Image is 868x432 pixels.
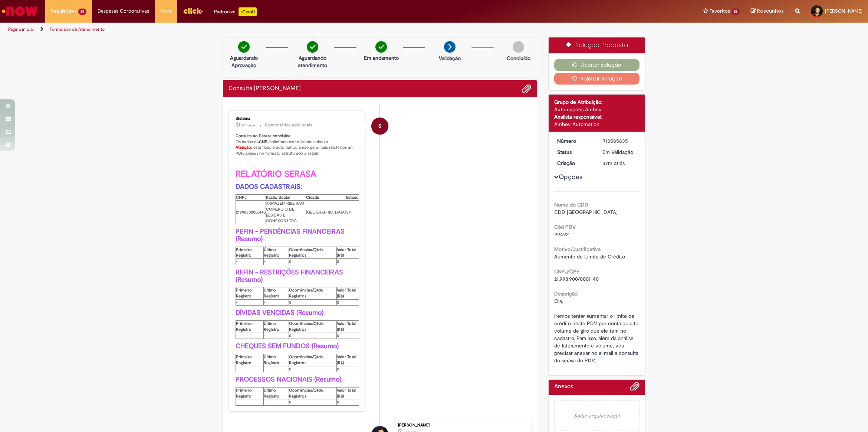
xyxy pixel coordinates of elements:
[337,299,359,306] td: 0
[236,342,339,350] b: CHEQUES SEM FUNDOS (Resumo)
[289,366,336,372] td: 0
[50,26,105,32] a: Formulário de Atendimento
[602,160,625,166] span: 37m atrás
[554,59,640,71] button: Aceitar solução
[289,399,336,406] td: 0
[263,247,289,258] th: Último Registro
[552,148,597,156] dt: Status
[266,201,306,224] td: ARMAZEM RIBEIRAO COMERCIO DE BEBIDAS E CONEXOS LTDA
[236,227,346,243] b: PEFIN - PENDÊNCIAS FINANCEIRAS (Resumo)
[236,366,264,372] td: -
[757,7,784,14] span: Rascunhos
[751,8,784,15] a: Rascunhos
[236,259,264,265] td: -
[554,298,640,364] span: Olá, Iremos tentar aumentar o limite de crédito deste PDV por conta do alto volume de giro que el...
[236,287,264,299] th: Primeiro Registro
[554,290,578,297] b: Descrição
[266,194,306,201] th: Razão Social
[710,7,730,15] span: Favoritos
[236,168,316,180] b: RELATÓRIO SERASA
[337,388,359,399] th: Valor Total (R$)
[337,287,359,299] th: Valor Total (R$)
[337,321,359,333] th: Valor Total (R$)
[398,423,527,428] div: [PERSON_NAME]
[554,383,573,390] h2: Anexos
[731,9,740,15] span: 26
[263,388,289,399] th: Último Registro
[554,276,599,282] span: 21.998.900/0001-40
[236,309,323,317] b: DÍVIDAS VENCIDAS (Resumo)
[236,116,359,121] div: Sistema
[239,7,257,16] p: +GenAi
[371,118,388,135] div: System
[289,333,336,339] td: 0
[602,160,625,166] time: 01/10/2025 12:45:32
[263,333,289,339] td: -
[554,400,640,431] em: Soltar arquivos aqui
[236,354,264,366] th: Primeiro Registro
[554,253,625,260] span: Aumento de Limite de Crédito
[337,247,359,258] th: Valor Total (R$)
[307,41,318,53] img: check-circle-green.png
[289,354,336,366] th: Ocorrências/Qtde. Registros
[513,41,524,53] img: img-circle-grey.png
[6,23,573,36] ul: Trilhas de página
[236,201,266,224] td: 21998900000140
[241,123,256,128] time: 01/10/2025 12:45:39
[289,247,336,258] th: Ocorrências/Qtde. Registros
[630,382,640,395] button: Adicionar anexos
[236,247,264,258] th: Primeiro Registro
[554,121,640,128] div: Ambev Automation
[236,388,264,399] th: Primeiro Registro
[554,268,579,275] b: CNPJ/CPF
[554,201,588,208] b: Nome do CDD
[337,333,359,339] td: 0
[263,299,289,306] td: -
[554,113,640,121] div: Analista responsável:
[98,7,149,15] span: Despesas Corporativas
[183,5,203,16] img: click_logo_yellow_360x200.png
[549,37,645,53] div: Solução Proposta
[346,194,359,201] th: Estado
[554,209,618,215] span: CDD [GEOGRAPHIC_DATA]
[236,299,264,306] td: -
[306,201,346,224] td: [GEOGRAPHIC_DATA]
[552,137,597,145] dt: Número
[554,231,569,238] span: 99492
[375,41,387,53] img: check-circle-green.png
[346,201,359,224] td: SP
[8,26,34,32] a: Página inicial
[289,321,336,333] th: Ocorrências/Qtde. Registros
[825,8,862,14] span: [PERSON_NAME]
[236,194,266,201] th: CNPJ
[226,54,262,69] p: Aguardando Aprovação
[265,122,312,128] small: Comentários adicionais
[263,259,289,265] td: -
[236,321,264,333] th: Primeiro Registro
[364,54,399,62] p: Em andamento
[306,194,346,201] th: Cidade
[51,7,77,15] span: Requisições
[439,55,461,62] p: Validação
[378,117,381,135] span: S
[236,133,292,139] b: Consulta ao Serasa concluída.
[160,7,172,15] span: More
[263,399,289,406] td: -
[236,268,345,284] b: REFIN - RESTRIÇÕES FINANCEIRAS (Resumo)
[337,366,359,372] td: 0
[214,7,257,16] div: Padroniza
[289,299,336,306] td: 0
[602,159,637,167] div: 01/10/2025 12:45:32
[554,246,601,253] b: Motivo/Justificativa
[337,259,359,265] td: 0
[289,388,336,399] th: Ocorrências/Qtde. Registros
[238,41,250,53] img: check-circle-green.png
[295,54,331,69] p: Aguardando atendimento
[236,133,359,406] p: Os dados do solicitado estão listados abaixo. : este fluxo é automático e não gera mais relatório...
[554,224,576,230] b: Cód PDV
[236,182,302,191] b: DADOS CADASTRAIS:
[602,137,637,145] div: R13585835
[1,4,39,19] img: ServiceNow
[522,84,531,93] button: Adicionar anexos
[554,98,640,106] div: Grupo de Atribuição:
